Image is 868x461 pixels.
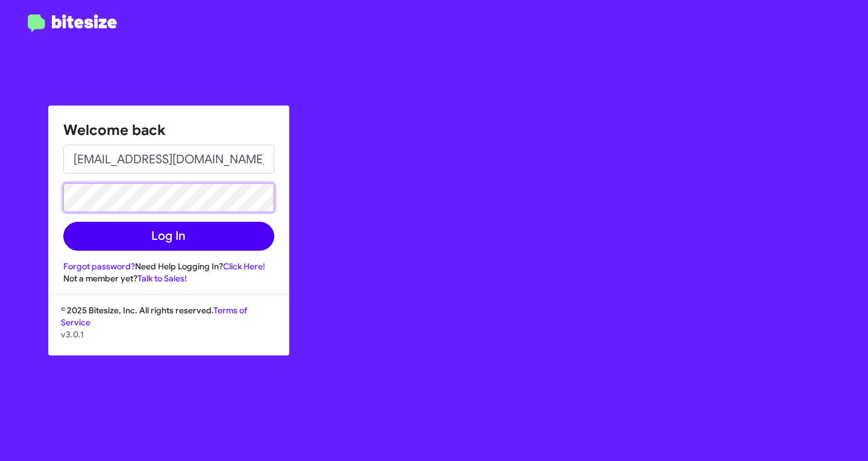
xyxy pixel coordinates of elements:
a: Click Here! [223,261,265,272]
a: Forgot password? [63,261,135,272]
div: Not a member yet? [63,272,274,284]
h1: Welcome back [63,121,274,140]
input: Email address [63,145,274,174]
a: Talk to Sales! [137,273,187,284]
div: © 2025 Bitesize, Inc. All rights reserved. [49,304,289,355]
button: Log In [63,222,274,251]
a: Terms of Service [61,305,247,328]
div: Need Help Logging In? [63,260,274,272]
p: v3.0.1 [61,328,277,340]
